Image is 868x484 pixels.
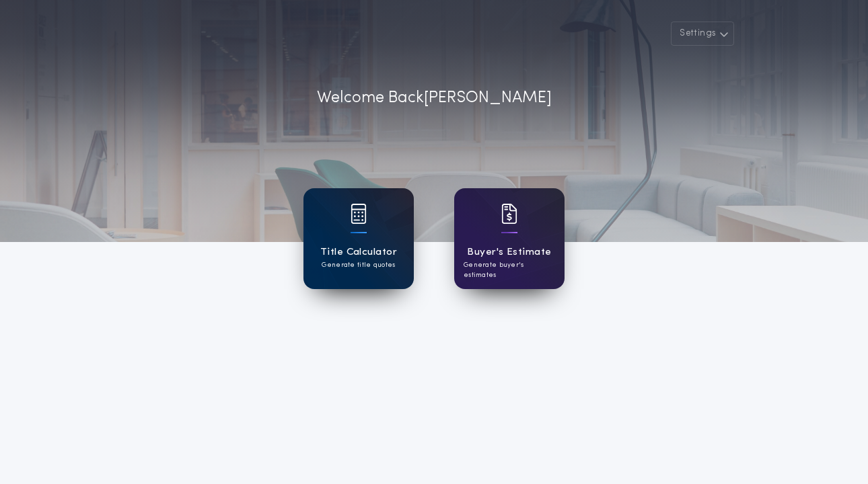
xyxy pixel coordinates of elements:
[671,22,734,46] button: Settings
[501,204,517,224] img: card icon
[303,188,414,289] a: card iconTitle CalculatorGenerate title quotes
[351,204,367,224] img: card icon
[464,260,555,280] p: Generate buyer's estimates
[317,86,552,110] p: Welcome Back [PERSON_NAME]
[454,188,565,289] a: card iconBuyer's EstimateGenerate buyer's estimates
[467,245,551,260] h1: Buyer's Estimate
[322,260,395,270] p: Generate title quotes
[320,245,397,260] h1: Title Calculator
